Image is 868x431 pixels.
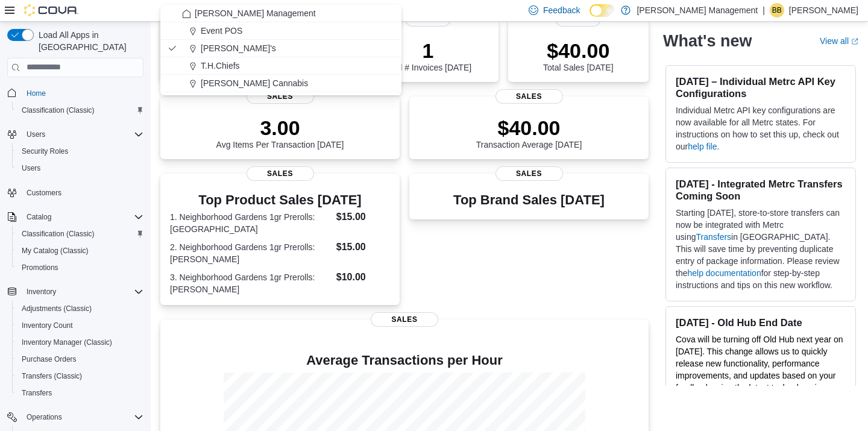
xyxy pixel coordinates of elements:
[247,89,314,104] span: Sales
[770,3,784,17] div: Brandon Boushie
[17,260,143,275] span: Promotions
[22,127,143,142] span: Users
[22,163,40,173] span: Users
[789,3,858,17] p: [PERSON_NAME]
[336,240,390,254] dd: $15.00
[590,4,615,17] input: Dark Mode
[336,210,390,224] dd: $15.00
[17,352,81,367] a: Purchase Orders
[17,335,143,350] span: Inventory Manager (Classic)
[495,89,563,104] span: Sales
[22,410,143,424] span: Operations
[772,3,782,17] span: BB
[385,39,471,72] div: Total # Invoices [DATE]
[170,353,639,368] h4: Average Transactions per Hour
[170,241,332,265] dt: 2. Neighborhood Gardens 1gr Prerolls: [PERSON_NAME]
[476,116,582,149] div: Transaction Average [DATE]
[17,260,63,275] a: Promotions
[17,144,143,159] span: Security Roles
[676,316,846,329] h3: [DATE] - Old Hub End Date
[27,212,51,222] span: Catalog
[22,146,68,156] span: Security Roles
[12,317,148,334] button: Inventory Count
[247,166,314,181] span: Sales
[24,4,78,16] img: Cova
[22,304,92,313] span: Adjustments (Classic)
[12,351,148,368] button: Purchase Orders
[22,86,51,101] a: Home
[17,161,45,175] a: Users
[22,338,112,347] span: Inventory Manager (Classic)
[27,130,45,139] span: Users
[201,60,240,72] span: T.H.Chiefs
[27,412,62,422] span: Operations
[17,352,143,367] span: Purchase Orders
[2,126,148,143] button: Users
[22,186,66,200] a: Customers
[22,410,67,424] button: Operations
[676,75,846,99] h3: [DATE] – Individual Metrc API Key Configurations
[17,227,99,241] a: Classification (Classic)
[543,39,613,63] p: $40.00
[160,75,401,92] button: [PERSON_NAME] Cannabis
[160,57,401,75] button: T.H.Chiefs
[22,86,143,101] span: Home
[22,210,56,224] button: Catalog
[12,143,148,160] button: Security Roles
[170,271,332,295] dt: 3. Neighborhood Gardens 1gr Prerolls: [PERSON_NAME]
[27,287,56,297] span: Inventory
[453,193,605,207] h3: Top Brand Sales [DATE]
[676,104,846,153] p: Individual Metrc API key configurations are now available for all Metrc states. For instructions ...
[17,369,87,383] a: Transfers (Classic)
[22,263,58,272] span: Promotions
[543,4,580,16] span: Feedback
[12,368,148,385] button: Transfers (Classic)
[170,193,390,207] h3: Top Product Sales [DATE]
[22,229,95,239] span: Classification (Classic)
[2,84,148,102] button: Home
[17,318,78,333] a: Inventory Count
[17,301,96,316] a: Adjustments (Classic)
[17,386,57,400] a: Transfers
[17,103,143,118] span: Classification (Classic)
[12,385,148,401] button: Transfers
[17,335,117,350] a: Inventory Manager (Classic)
[216,116,344,140] p: 3.00
[34,29,143,53] span: Load All Apps in [GEOGRAPHIC_DATA]
[22,105,95,115] span: Classification (Classic)
[12,242,148,259] button: My Catalog (Classic)
[22,285,143,299] span: Inventory
[495,166,563,181] span: Sales
[12,334,148,351] button: Inventory Manager (Classic)
[12,225,148,242] button: Classification (Classic)
[12,102,148,119] button: Classification (Classic)
[17,318,143,333] span: Inventory Count
[696,232,731,242] a: Transfers
[676,207,846,291] p: Starting [DATE], store-to-store transfers can now be integrated with Metrc using in [GEOGRAPHIC_D...
[590,17,590,17] span: Dark Mode
[336,270,390,285] dd: $10.00
[27,89,46,98] span: Home
[22,321,73,330] span: Inventory Count
[2,409,148,426] button: Operations
[663,31,752,51] h2: What's new
[22,127,50,142] button: Users
[676,335,843,404] span: Cova will be turning off Old Hub next year on [DATE]. This change allows us to quickly release ne...
[17,227,143,241] span: Classification (Classic)
[201,42,276,54] span: [PERSON_NAME]'s
[17,386,143,400] span: Transfers
[170,211,332,235] dt: 1. Neighborhood Gardens 1gr Prerolls: [GEOGRAPHIC_DATA]
[17,369,143,383] span: Transfers (Classic)
[160,22,401,40] button: Event POS
[22,285,61,299] button: Inventory
[687,268,761,278] a: help documentation
[17,244,93,258] a: My Catalog (Classic)
[17,103,99,118] a: Classification (Classic)
[22,210,143,224] span: Catalog
[763,3,765,17] p: |
[476,116,582,140] p: $40.00
[851,38,858,45] svg: External link
[160,5,401,92] div: Choose from the following options
[676,178,846,202] h3: [DATE] - Integrated Metrc Transfers Coming Soon
[160,5,401,22] button: [PERSON_NAME] Management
